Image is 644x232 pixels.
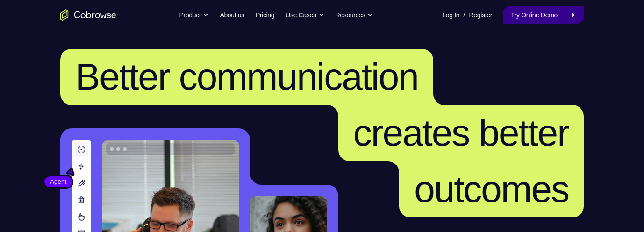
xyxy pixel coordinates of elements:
[353,112,569,154] span: creates better
[179,6,209,24] button: Product
[463,9,465,21] span: /
[503,6,584,24] a: Try Online Demo
[469,6,492,24] a: Register
[75,56,418,97] span: Better communication
[414,168,569,210] span: outcomes
[220,6,244,24] a: About us
[286,6,324,24] button: Use Cases
[60,9,116,21] a: Go to the home page
[256,6,274,24] a: Pricing
[336,6,373,24] button: Resources
[442,6,459,24] a: Log In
